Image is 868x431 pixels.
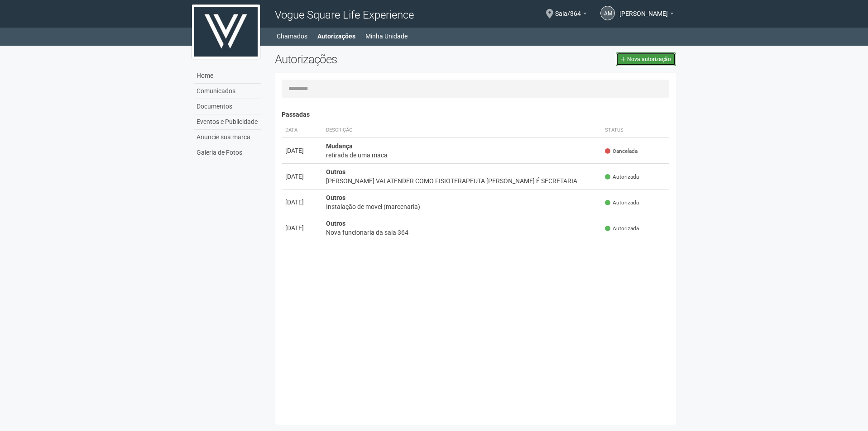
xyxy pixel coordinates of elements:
[275,52,469,66] h2: Autorizações
[600,6,615,20] a: AM
[282,111,670,118] h4: Passadas
[194,99,261,114] a: Documentos
[192,5,260,59] img: logo.jpg
[285,223,319,232] div: [DATE]
[277,30,307,43] a: Chamados
[194,68,261,84] a: Home
[285,198,319,207] div: [DATE]
[605,173,639,181] span: Autorizada
[619,1,668,17] span: Aline Martins Braga Saraiva
[605,225,639,232] span: Autorizada
[322,123,602,138] th: Descrição
[601,123,669,138] th: Status
[555,1,581,17] span: Sala/364
[605,147,638,155] span: Cancelada
[605,199,639,207] span: Autorizada
[627,56,671,62] span: Nova autorização
[555,11,587,19] a: Sala/364
[194,114,261,130] a: Eventos e Publicidade
[194,145,261,160] a: Galeria de Fotos
[326,220,345,227] strong: Outros
[285,172,319,181] div: [DATE]
[275,9,414,21] span: Vogue Square Life Experience
[619,11,674,19] a: [PERSON_NAME]
[285,146,319,155] div: [DATE]
[194,84,261,99] a: Comunicados
[326,151,598,160] div: retirada de uma maca
[326,228,598,237] div: Nova funcionaria da sala 364
[317,30,355,43] a: Autorizações
[326,194,345,201] strong: Outros
[326,202,598,211] div: Instalação de movel (marcenaria)
[282,123,322,138] th: Data
[365,30,408,43] a: Minha Unidade
[326,142,353,150] strong: Mudança
[326,168,345,175] strong: Outros
[326,176,598,185] div: [PERSON_NAME] VAI ATENDER COMO FISIOTERAPEUTA [PERSON_NAME] É SECRETARIA
[194,130,261,145] a: Anuncie sua marca
[616,52,676,66] a: Nova autorização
